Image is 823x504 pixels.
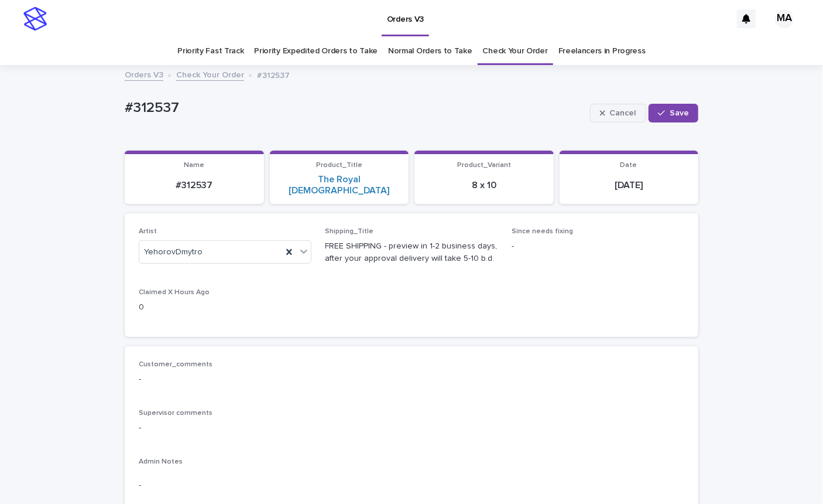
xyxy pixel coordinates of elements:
[254,38,378,65] a: Priority Expedited Orders to Take
[590,104,646,122] button: Cancel
[457,162,511,169] span: Product_Variant
[649,104,698,122] button: Save
[176,67,244,81] a: Check Your Order
[316,162,362,169] span: Product_Title
[184,162,204,169] span: Name
[139,410,212,417] span: Supervisor comments
[139,373,684,386] p: -
[125,67,163,81] a: Orders V3
[325,228,374,235] span: Shipping_Title
[670,109,689,117] span: Save
[257,68,290,81] p: #312537
[775,9,794,28] div: MA
[388,38,472,65] a: Normal Orders to Take
[177,38,244,65] a: Priority Fast Track
[139,458,183,465] span: Admin Notes
[139,228,157,235] span: Artist
[139,422,684,434] p: -
[23,7,47,30] img: stacker-logo-s-only.png
[277,174,402,196] a: The Royal [DEMOGRAPHIC_DATA]
[125,100,585,117] p: #312537
[567,180,692,191] p: [DATE]
[558,38,646,65] a: Freelancers in Progress
[610,109,636,117] span: Cancel
[144,246,203,258] span: YehorovDmytro
[421,180,547,191] p: 8 x 10
[620,162,637,169] span: Date
[325,240,498,265] p: FREE SHIPPING - preview in 1-2 business days, after your approval delivery will take 5-10 b.d.
[139,289,210,296] span: Claimed X Hours Ago
[139,361,212,368] span: Customer_comments
[483,38,548,65] a: Check Your Order
[139,301,311,314] p: 0
[132,180,257,191] p: #312537
[139,479,684,492] p: -
[512,228,573,235] span: Since needs fixing
[512,240,684,253] p: -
